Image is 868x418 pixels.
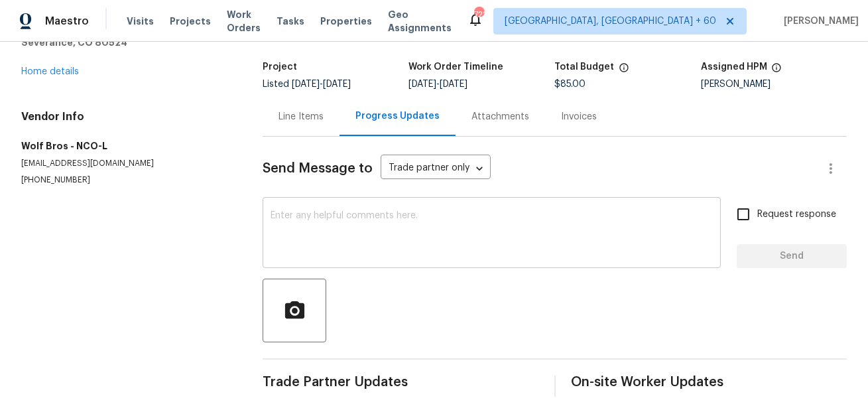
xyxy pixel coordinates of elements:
[21,67,79,76] a: Home details
[778,15,859,28] span: [PERSON_NAME]
[263,62,297,72] h5: Project
[170,15,211,28] span: Projects
[408,80,436,89] span: [DATE]
[263,376,538,389] span: Trade Partner Updates
[263,80,351,89] span: Listed
[21,36,231,49] h5: Severance, CO 80524
[21,174,231,186] p: [PHONE_NUMBER]
[277,17,304,26] span: Tasks
[505,15,716,28] span: [GEOGRAPHIC_DATA], [GEOGRAPHIC_DATA] + 60
[279,110,324,123] div: Line Items
[408,62,503,72] h5: Work Order Timeline
[388,8,452,35] span: Geo Assignments
[555,80,586,89] span: $85.00
[227,8,261,35] span: Work Orders
[572,376,847,389] span: On-site Worker Updates
[440,80,467,89] span: [DATE]
[21,158,231,169] p: [EMAIL_ADDRESS][DOMAIN_NAME]
[127,15,154,28] span: Visits
[771,62,782,80] span: The hpm assigned to this work order.
[555,62,615,72] h5: Total Budget
[701,80,847,89] div: [PERSON_NAME]
[471,110,529,123] div: Attachments
[292,80,351,89] span: -
[381,158,491,180] div: Trade partner only
[263,162,373,175] span: Send Message to
[474,8,483,21] div: 722
[21,139,231,153] h5: Wolf Bros - NCO-L
[757,208,836,222] span: Request response
[701,62,767,72] h5: Assigned HPM
[355,109,440,123] div: Progress Updates
[561,110,597,123] div: Invoices
[45,15,89,28] span: Maestro
[320,15,372,28] span: Properties
[21,110,231,123] h4: Vendor Info
[323,80,351,89] span: [DATE]
[619,62,629,80] span: The total cost of line items that have been proposed by Opendoor. This sum includes line items th...
[292,80,320,89] span: [DATE]
[408,80,467,89] span: -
